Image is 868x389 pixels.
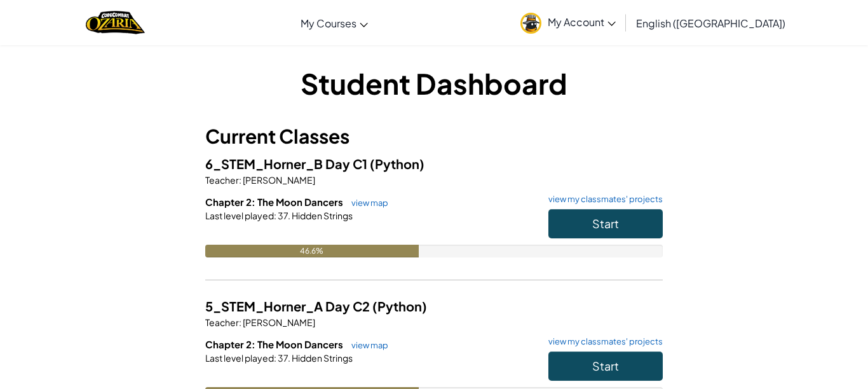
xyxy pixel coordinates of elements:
[630,6,792,40] a: English ([GEOGRAPHIC_DATA])
[548,209,663,238] button: Start
[592,358,619,373] span: Start
[205,210,274,221] span: Last level played
[205,174,239,186] span: Teacher
[514,3,622,43] a: My Account
[205,338,345,350] span: Chapter 2: The Moon Dancers
[372,298,427,314] span: (Python)
[86,10,145,36] a: Ozaria by CodeCombat logo
[592,216,619,231] span: Start
[542,338,663,346] a: view my classmates' projects
[345,340,388,350] a: view map
[205,298,372,314] span: 5_STEM_Horner_A Day C2
[205,64,663,103] h1: Student Dashboard
[274,352,276,364] span: :
[290,210,353,221] span: Hidden Strings
[548,15,616,29] span: My Account
[205,122,663,151] h3: Current Classes
[520,13,541,34] img: avatar
[86,10,145,36] img: Home
[274,210,276,221] span: :
[301,17,356,30] span: My Courses
[239,317,241,328] span: :
[241,317,315,328] span: [PERSON_NAME]
[636,17,785,30] span: English ([GEOGRAPHIC_DATA])
[205,352,274,364] span: Last level played
[548,351,663,381] button: Start
[294,6,374,40] a: My Courses
[276,352,290,364] span: 37.
[205,317,239,328] span: Teacher
[370,156,424,172] span: (Python)
[205,156,370,172] span: 6_STEM_Horner_B Day C1
[290,352,353,364] span: Hidden Strings
[205,196,345,208] span: Chapter 2: The Moon Dancers
[345,198,388,208] a: view map
[542,195,663,203] a: view my classmates' projects
[276,210,290,221] span: 37.
[205,245,419,257] div: 46.6%
[239,174,241,186] span: :
[241,174,315,186] span: [PERSON_NAME]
